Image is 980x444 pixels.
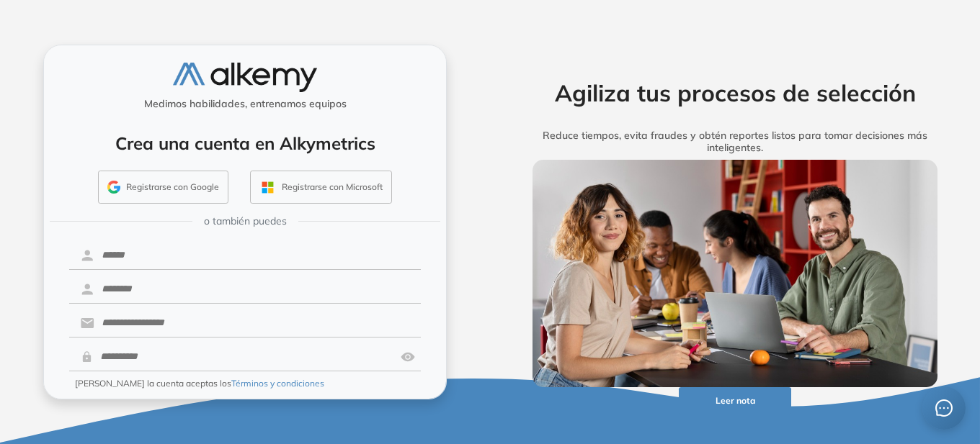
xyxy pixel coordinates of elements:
h5: Reduce tiempos, evita fraudes y obtén reportes listos para tomar decisiones más inteligentes. [510,130,960,154]
img: asd [401,343,415,371]
img: img-more-info [533,160,937,387]
h5: Medimos habilidades, entrenamos equipos [50,98,440,110]
span: o también puedes [204,214,287,229]
h2: Agiliza tus procesos de selección [510,79,960,107]
h4: Crea una cuenta en Alkymetrics [63,133,427,154]
span: [PERSON_NAME] la cuenta aceptas los [75,377,324,390]
img: logo-alkemy [173,63,317,92]
button: Términos y condiciones [231,377,324,390]
img: GMAIL_ICON [107,181,120,194]
span: message [935,399,953,417]
button: Registrarse con Microsoft [250,171,392,204]
button: Registrarse con Google [98,171,228,204]
img: OUTLOOK_ICON [259,179,276,196]
button: Leer nota [679,387,791,415]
